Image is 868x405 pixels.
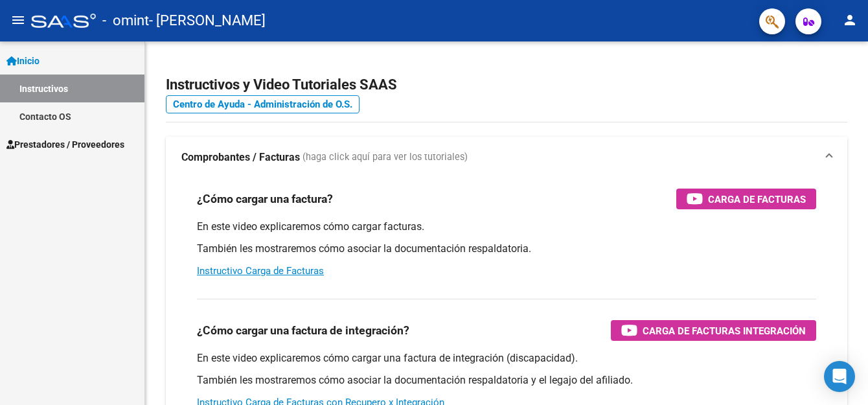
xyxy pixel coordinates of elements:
span: (haga click aquí para ver los tutoriales) [303,150,468,165]
button: Carga de Facturas Integración [611,320,816,341]
h3: ¿Cómo cargar una factura de integración? [197,321,409,340]
p: También les mostraremos cómo asociar la documentación respaldatoria. [197,242,816,256]
span: - [PERSON_NAME] [149,6,266,35]
h3: ¿Cómo cargar una factura? [197,190,333,208]
button: Carga de Facturas [676,189,816,209]
a: Instructivo Carga de Facturas [197,265,324,277]
span: - omint [102,6,149,35]
span: Carga de Facturas [708,191,806,207]
mat-expansion-panel-header: Comprobantes / Facturas (haga click aquí para ver los tutoriales) [166,137,847,178]
mat-icon: menu [10,12,26,28]
mat-icon: person [842,12,858,28]
div: Open Intercom Messenger [824,361,855,392]
p: En este video explicaremos cómo cargar facturas. [197,220,816,234]
strong: Comprobantes / Facturas [181,150,300,165]
h2: Instructivos y Video Tutoriales SAAS [166,73,847,97]
p: También les mostraremos cómo asociar la documentación respaldatoria y el legajo del afiliado. [197,373,816,388]
p: En este video explicaremos cómo cargar una factura de integración (discapacidad). [197,351,816,365]
a: Centro de Ayuda - Administración de O.S. [166,95,360,113]
span: Prestadores / Proveedores [6,137,124,152]
span: Inicio [6,54,40,68]
span: Carga de Facturas Integración [643,323,806,339]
